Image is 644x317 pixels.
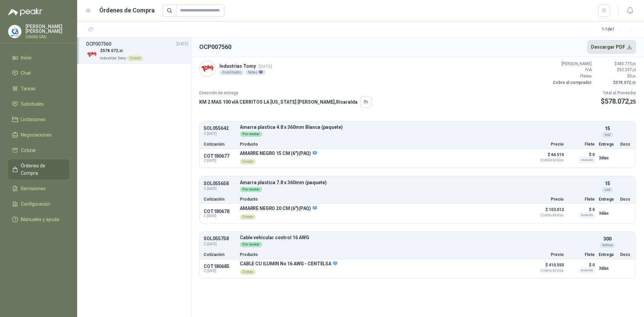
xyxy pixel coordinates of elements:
[199,98,358,106] p: KM 2 MAS 100 vIA CERRITOS LA [US_STATE] [PERSON_NAME] , Risaralda
[21,162,63,177] span: Órdenes de Compra
[630,74,636,78] span: 0
[599,142,616,146] p: Entrega
[620,142,632,146] p: Docs
[568,197,595,201] p: Flete
[599,264,616,272] p: 3 días
[605,180,610,187] p: 15
[240,187,262,192] div: Por enviar
[118,49,123,53] span: ,25
[8,82,69,95] a: Tareas
[199,42,231,52] h2: OCP007560
[8,98,69,110] a: Solicitudes
[8,51,69,64] a: Inicio
[204,186,236,192] span: C: [DATE]
[530,197,564,201] p: Precio
[21,147,36,154] span: Cotizar
[617,61,636,66] span: 485.775
[605,125,610,132] p: 15
[240,151,317,157] p: AMARRE NEGRO 15 CM (6")(PAQ)
[240,197,526,201] p: Producto
[631,81,636,85] span: ,25
[240,125,595,130] p: Amarra plastica 4.8 x 360mm Blanca (paquete)
[100,48,143,54] p: $
[551,61,592,67] p: [PERSON_NAME]
[21,69,31,77] span: Chat
[21,85,36,92] span: Tareas
[568,261,595,269] p: $ 0
[551,73,592,80] p: Fletes
[599,154,616,162] p: 3 días
[596,67,636,73] p: $
[240,131,262,137] div: Por enviar
[103,48,123,53] span: 578.072
[8,182,69,195] a: Remisiones
[596,73,636,80] p: $
[204,253,236,257] p: Cotización
[530,159,564,162] span: Crédito 60 días
[176,41,188,47] span: [DATE]
[568,206,595,214] p: $ 0
[240,206,317,212] p: AMARRE NEGRO 20 CM (6")(PAQ)
[99,6,155,15] h1: Órdenes de Compra
[25,35,69,39] p: IOMAS SAS
[530,151,564,162] p: $ 64.510
[599,209,616,217] p: 3 días
[605,97,636,105] span: 578.072
[204,159,236,163] span: C: [DATE]
[530,206,564,217] p: $ 103.012
[629,99,636,105] span: ,25
[601,96,636,107] p: $
[8,8,42,16] img: Logo peakr
[86,40,188,61] a: OCP007560[DATE] Company Logo$578.072,25Industrias TomyDirecto
[240,253,526,257] p: Producto
[259,64,272,69] span: [DATE]
[599,197,616,201] p: Entrega
[240,235,595,240] p: Cable vehicular control 16 AWG
[551,67,592,73] p: IVA
[127,56,143,61] div: Directo
[25,24,69,34] p: [PERSON_NAME] [PERSON_NAME]
[599,243,615,248] div: metros
[8,25,21,38] img: Company Logo
[601,90,636,96] p: Total al Proveedor
[587,40,636,54] button: Descargar PDF
[602,187,613,193] div: und
[620,197,632,201] p: Docs
[245,70,266,75] div: Notas
[579,212,595,218] div: Incluido
[204,153,236,159] p: COT180677
[86,49,98,60] img: Company Logo
[551,80,592,86] p: Cobro al comprador
[530,261,564,272] p: $ 410.550
[8,159,69,179] a: Órdenes de Compra
[579,268,595,273] div: Incluido
[204,142,236,146] p: Cotización
[21,216,59,223] span: Manuales y ayuda
[530,214,564,217] span: Crédito 60 días
[204,236,236,241] p: SOL055758
[568,253,595,257] p: Flete
[603,235,611,243] p: 300
[21,185,46,192] span: Remisiones
[240,180,595,185] p: Amarra plastica 7.8 x 360mm (paquete)
[632,62,636,66] span: ,00
[596,61,636,67] p: $
[204,214,236,218] span: C: [DATE]
[199,90,372,96] p: Dirección de entrega
[240,261,337,267] p: CABLE CU ILUMIN No 16 AWG - CENTELSA
[204,197,236,201] p: Cotización
[21,116,46,123] span: Licitaciones
[530,269,564,272] span: Crédito 60 días
[530,253,564,257] p: Precio
[219,70,244,75] div: 3 solicitudes
[596,80,636,86] p: $
[21,131,52,139] span: Negociaciones
[8,128,69,141] a: Negociaciones
[21,100,44,108] span: Solicitudes
[240,214,256,220] div: Directo
[21,54,32,61] span: Inicio
[100,56,126,60] span: Industrias Tomy
[602,24,636,35] div: 1 - 1 de 1
[619,67,636,72] span: 92.297
[8,198,69,210] a: Configuración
